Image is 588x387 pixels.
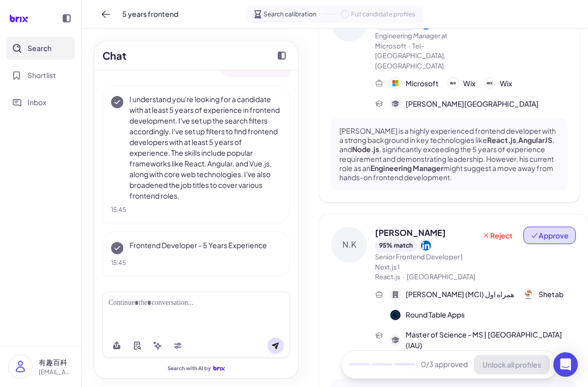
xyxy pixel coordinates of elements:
[406,289,514,300] span: [PERSON_NAME] (MCI) همراه اول
[268,337,284,354] button: Send message
[421,359,468,370] span: 0 /3 approved
[375,42,446,70] span: Tel-[GEOGRAPHIC_DATA],[GEOGRAPHIC_DATA]
[122,9,178,19] span: 5 years frontend
[530,230,569,240] span: Approve
[168,365,211,372] span: Search with AI by
[475,227,519,244] button: Reject
[523,289,533,300] img: 公司logo
[403,273,405,281] span: ·
[9,355,32,378] img: user_logo.png
[406,329,576,351] span: Master of Science - MS | [GEOGRAPHIC_DATA] (IAU)
[109,337,125,354] button: Upload file
[518,135,552,144] strong: AngularJS
[375,239,417,252] div: 95 % match
[482,230,513,240] span: Reject
[39,368,73,377] p: [EMAIL_ADDRESS][DOMAIN_NAME]
[390,78,400,88] img: 公司logo
[523,227,576,244] button: Approve
[539,289,564,300] span: Shetab
[463,78,475,89] span: Wix
[111,258,281,268] div: 15:45
[487,135,516,144] strong: React.js
[111,205,281,214] div: 15:45
[370,163,443,173] strong: Engineering Manager
[390,310,400,320] img: 公司logo
[448,78,458,88] img: 公司logo
[263,10,316,19] span: Search calibration
[406,99,539,109] span: [PERSON_NAME][GEOGRAPHIC_DATA]
[28,97,46,108] span: Inbox
[351,10,415,19] span: Full candidate profiles
[129,240,281,251] p: Frontend Developer - 5 Years Experience
[28,70,56,81] span: Shortlist
[6,91,75,114] button: Inbox
[408,42,410,50] span: ·
[39,357,73,368] p: 有趣百科
[500,78,512,89] span: Wix
[6,37,75,60] button: Search
[485,78,495,88] img: 公司logo
[274,47,290,64] button: Collapse chat
[28,43,51,54] span: Search
[406,309,465,320] span: Round Table Apps
[406,78,439,89] span: Microsoft
[553,352,578,377] div: Open Intercom Messenger
[375,32,447,50] span: Engineering Manager at Microsoft
[331,227,367,262] div: N.K
[6,64,75,87] button: Shortlist
[375,227,446,239] span: [PERSON_NAME]
[339,126,559,182] p: [PERSON_NAME] is a highly experienced frontend developer with a strong background in key technolo...
[129,94,281,201] p: I understand you're looking for a candidate with at least 5 years of experience in frontend devel...
[352,144,379,154] strong: Node.js
[375,253,463,281] span: Senior Frontend Developer | Next.js I React.js
[407,273,475,281] span: [GEOGRAPHIC_DATA]
[102,48,126,63] h2: Chat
